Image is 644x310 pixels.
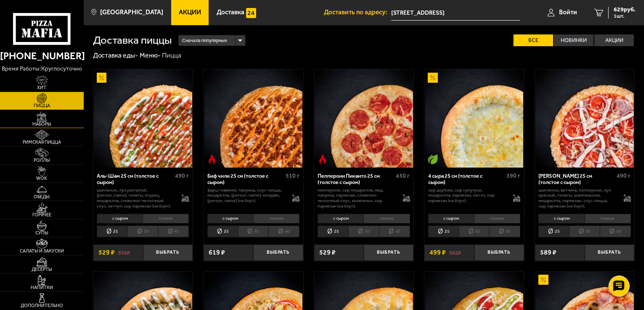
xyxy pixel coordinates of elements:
[429,249,446,256] span: 499 ₽
[93,69,193,168] a: АкционныйАль-Шам 25 см (толстое с сыром)
[118,249,130,256] s: 595 ₽
[268,226,299,237] li: 40
[428,173,504,186] div: 4 сыра 25 см (толстое с сыром)
[614,13,636,18] span: 1 шт.
[94,69,192,168] img: Аль-Шам 25 см (толстое с сыром)
[585,214,631,223] li: тонкое
[286,172,299,179] span: 510 г
[97,214,143,223] li: с сыром
[569,226,600,237] li: 30
[179,9,201,16] span: Акции
[449,249,461,256] s: 562 ₽
[315,69,413,168] img: Пепперони Пиканто 25 см (толстое с сыром)
[391,5,520,21] input: Ваш адрес доставки
[207,173,284,186] div: Биф чили 25 см (толстое с сыром)
[204,69,303,168] img: Биф чили 25 см (толстое с сыром)
[474,214,520,223] li: тонкое
[428,214,474,223] li: с сыром
[253,244,303,261] button: Выбрать
[97,188,175,209] p: цыпленок, лук репчатый, [PERSON_NAME], томаты, огурец, моцарелла, сливочно-чесночный соус, кетчуп...
[600,226,631,237] li: 40
[428,226,459,237] li: 25
[540,249,557,256] span: 589 ₽
[324,9,391,16] span: Доставить по адресу:
[100,9,163,16] span: [GEOGRAPHIC_DATA]
[538,188,616,209] p: цыпленок, ветчина, пепперони, лук красный, томаты, шампиньоны, моцарелла, пармезан, соус-пицца, с...
[363,214,410,223] li: тонкое
[559,9,577,16] span: Войти
[93,35,172,46] h1: Доставка пиццы
[585,244,634,261] button: Выбрать
[207,214,253,223] li: с сыром
[204,69,303,168] a: Острое блюдоБиф чили 25 см (толстое с сыром)
[506,172,520,179] span: 390 г
[246,8,256,18] img: 15daf4d41897b9f0e9f617042186c801.svg
[143,244,193,261] button: Выбрать
[594,34,634,47] label: Акции
[318,173,394,186] div: Пепперони Пиканто 25 см (толстое с сыром)
[348,226,379,237] li: 30
[428,154,438,164] img: Вегетарианское блюдо
[459,226,490,237] li: 30
[535,69,635,168] a: Петровская 25 см (толстое с сыром)
[318,214,363,223] li: с сыром
[614,7,636,13] span: 629 руб.
[617,172,631,179] span: 490 г
[182,34,227,47] span: Сначала популярные
[207,226,238,237] li: 25
[162,51,181,60] div: Пицца
[97,173,173,186] div: Аль-Шам 25 см (толстое с сыром)
[143,214,189,223] li: тонкое
[207,188,285,204] p: фарш говяжий, паприка, соус-пицца, моцарелла, [PERSON_NAME]-кочудян, [PERSON_NAME] (на борт).
[318,226,348,237] li: 25
[318,154,328,164] img: Острое блюдо
[209,249,225,256] span: 619 ₽
[514,34,553,47] label: Все
[93,51,138,59] a: Доставка еды-
[175,172,189,179] span: 490 г
[127,226,158,237] li: 30
[238,226,269,237] li: 30
[474,244,524,261] button: Выбрать
[319,249,336,256] span: 529 ₽
[535,69,634,168] img: Петровская 25 см (толстое с сыром)
[379,226,410,237] li: 40
[253,214,299,223] li: тонкое
[98,249,115,256] span: 529 ₽
[489,226,520,237] li: 40
[538,173,615,186] div: [PERSON_NAME] 25 см (толстое с сыром)
[207,154,217,164] img: Острое блюдо
[97,226,127,237] li: 25
[140,51,161,59] a: Меню-
[538,226,569,237] li: 25
[538,214,584,223] li: с сыром
[428,73,438,83] img: Акционный
[428,188,506,204] p: сыр дорблю, сыр сулугуни, моцарелла, пармезан, песто, сыр пармезан (на борт).
[396,172,410,179] span: 430 г
[158,226,189,237] li: 40
[97,73,107,83] img: Акционный
[424,69,524,168] a: АкционныйВегетарианское блюдо4 сыра 25 см (толстое с сыром)
[318,188,395,209] p: пепперони, сыр Моцарелла, мед, паприка, пармезан, сливочно-чесночный соус, халапеньо, сыр пармеза...
[538,275,549,285] img: Акционный
[314,69,414,168] a: Острое блюдоПепперони Пиканто 25 см (толстое с сыром)
[217,9,244,16] span: Доставка
[364,244,413,261] button: Выбрать
[554,34,594,47] label: Новинки
[425,69,524,168] img: 4 сыра 25 см (толстое с сыром)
